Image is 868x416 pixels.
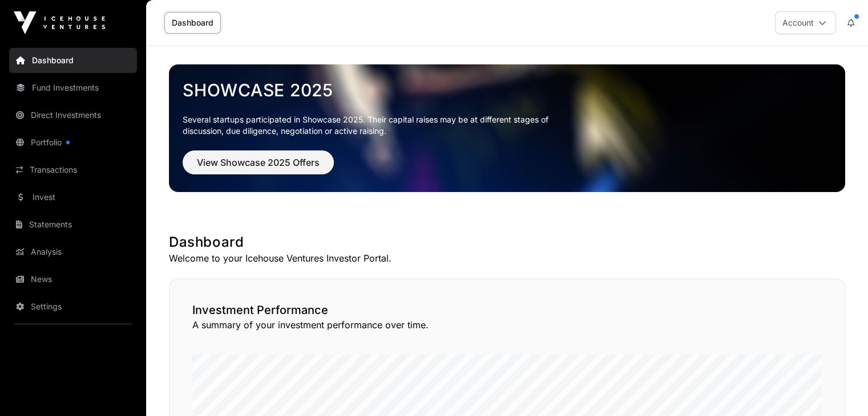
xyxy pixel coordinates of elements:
img: Showcase 2025 [169,64,845,192]
a: Direct Investments [9,103,137,128]
a: News [9,267,137,292]
a: Fund Investments [9,75,137,100]
a: View Showcase 2025 Offers [183,162,334,173]
p: Several startups participated in Showcase 2025. Their capital raises may be at different stages o... [183,114,566,137]
iframe: Chat Widget [811,361,868,416]
span: View Showcase 2025 Offers [197,156,320,169]
button: Account [775,11,836,34]
h2: Investment Performance [192,302,822,318]
a: Statements [9,212,137,237]
a: Settings [9,294,137,319]
p: Welcome to your Icehouse Ventures Investor Portal. [169,251,845,265]
img: Icehouse Ventures Logo [14,11,105,34]
h1: Dashboard [169,233,845,251]
p: A summary of your investment performance over time. [192,318,822,332]
a: Transactions [9,157,137,182]
a: Invest [9,185,137,210]
a: Dashboard [164,12,221,34]
button: View Showcase 2025 Offers [183,150,334,174]
a: Dashboard [9,48,137,73]
a: Showcase 2025 [183,80,831,100]
a: Portfolio [9,130,137,155]
a: Analysis [9,239,137,264]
